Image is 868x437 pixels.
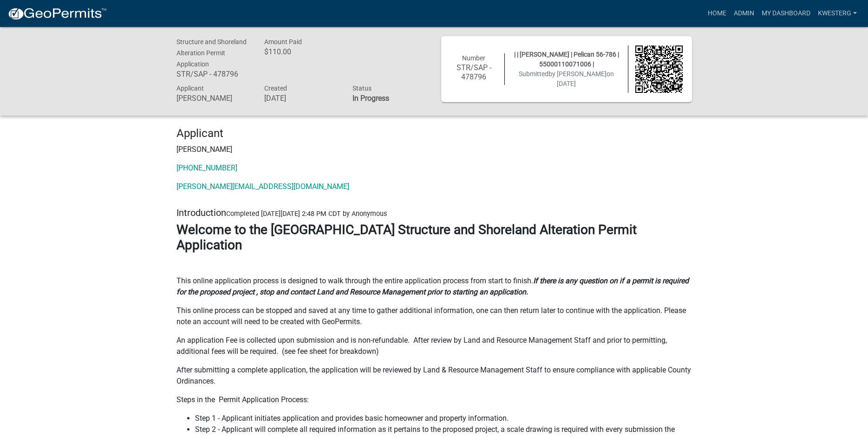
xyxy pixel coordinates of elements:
span: Status [352,85,372,92]
span: Applicant [176,85,204,92]
strong: Welcome to the [GEOGRAPHIC_DATA] Structure and Shoreland Alteration Permit Application [176,222,637,253]
h6: [PERSON_NAME] [176,94,251,103]
a: Admin [730,5,758,22]
span: | | [PERSON_NAME] | Pelican 56-786 | 55000110071006 | [514,51,619,68]
h5: Introduction [176,207,692,218]
h6: STR/SAP - 478796 [176,70,251,78]
p: This online process can be stopped and saved at any time to gather additional information, one ca... [176,305,692,327]
span: Structure and Shoreland Alteration Permit Application [176,38,247,68]
p: Steps in the Permit Application Process: [176,394,692,405]
a: kwesterg [814,5,861,22]
a: My Dashboard [758,5,814,22]
img: QR code [635,46,683,93]
p: After submitting a complete application, the application will be reviewed by Land & Resource Mana... [176,365,692,387]
p: An application Fee is collected upon submission and is non-refundable. After review by Land and R... [176,335,692,357]
a: Home [704,5,730,22]
strong: If there is any question on if a permit is required for the proposed project , stop and contact L... [176,276,689,296]
span: Completed [DATE][DATE] 2:48 PM CDT by Anonymous [226,210,387,218]
h6: [DATE] [264,94,339,103]
a: [PERSON_NAME][EMAIL_ADDRESS][DOMAIN_NAME] [176,182,349,191]
span: Created [264,85,287,92]
h6: $110.00 [264,47,339,56]
span: by [PERSON_NAME] [548,70,607,78]
p: This online application process is designed to walk through the entire application process from s... [176,275,692,298]
h4: Applicant [176,127,692,140]
span: Number [462,54,485,62]
span: Amount Paid [264,38,302,46]
h6: STR/SAP - 478796 [450,63,498,81]
p: [PERSON_NAME] [176,144,692,155]
span: Submitted on [DATE] [519,70,614,87]
strong: In Progress [352,94,389,103]
a: [PHONE_NUMBER] [176,163,237,172]
li: Step 1 - Applicant initiates application and provides basic homeowner and property information. [195,413,692,424]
